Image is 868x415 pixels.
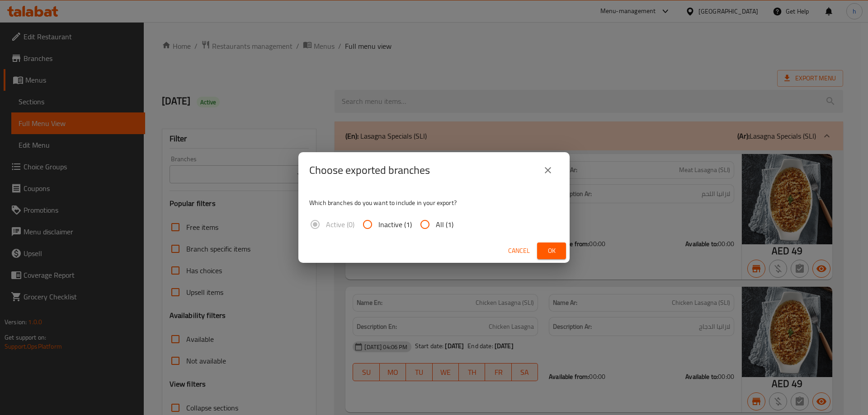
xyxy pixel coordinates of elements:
[378,219,412,230] span: Inactive (1)
[505,242,533,259] button: Cancel
[544,245,559,256] span: Ok
[508,245,530,256] span: Cancel
[537,242,566,259] button: Ok
[537,159,559,181] button: close
[309,163,430,177] h2: Choose exported branches
[326,219,354,230] span: Active (0)
[309,198,559,207] p: Which branches do you want to include in your export?
[436,219,453,230] span: All (1)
